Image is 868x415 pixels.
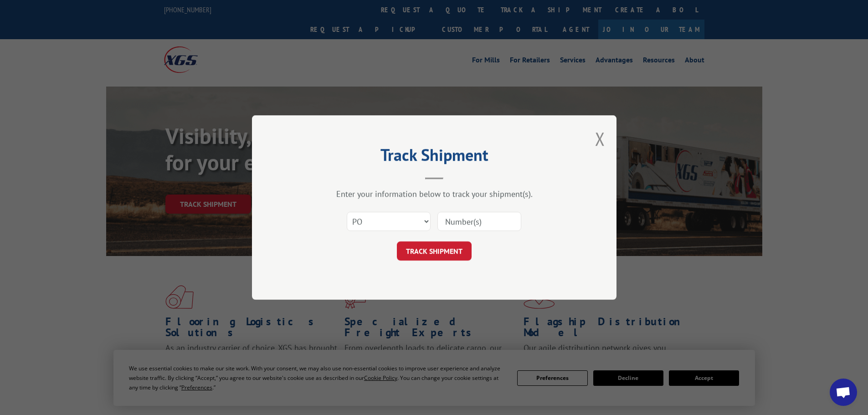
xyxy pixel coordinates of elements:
div: Enter your information below to track your shipment(s). [298,189,571,199]
h2: Track Shipment [298,149,571,166]
button: Close modal [595,127,605,151]
button: TRACK SHIPMENT [397,241,472,261]
div: Open chat [830,379,857,406]
input: Number(s) [437,212,521,231]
